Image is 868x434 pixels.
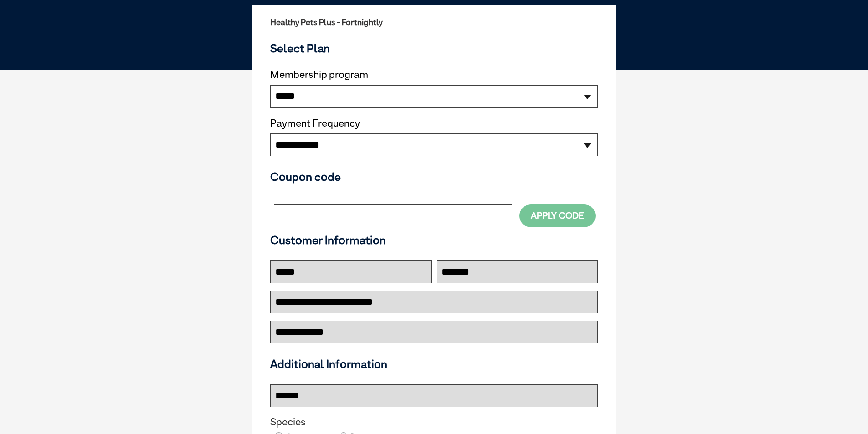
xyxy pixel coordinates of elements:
[270,416,598,428] legend: Species
[270,117,360,129] label: Payment Frequency
[270,233,598,247] h3: Customer Information
[270,170,598,184] h3: Coupon code
[270,69,598,81] label: Membership program
[267,357,601,371] h3: Additional Information
[519,204,596,227] button: Apply Code
[270,41,598,55] h3: Select Plan
[270,18,598,27] h2: Healthy Pets Plus - Fortnightly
